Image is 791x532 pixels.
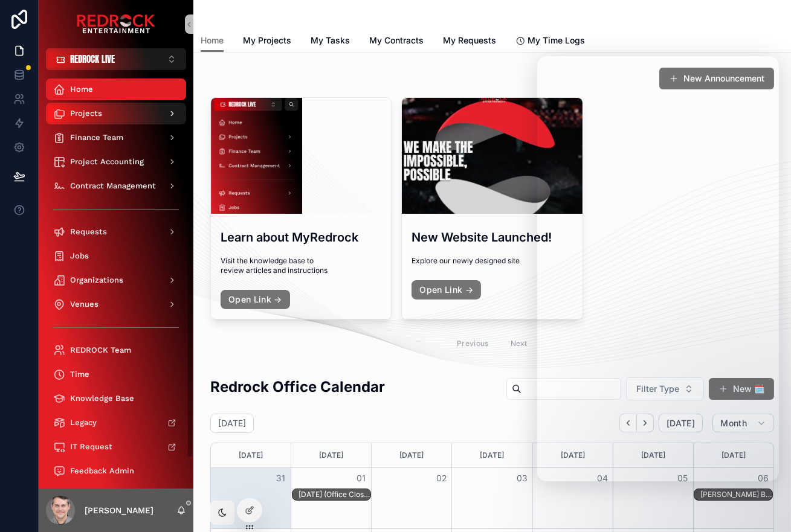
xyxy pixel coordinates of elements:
div: [DATE] [535,443,611,467]
h2: Redrock Office Calendar [210,377,385,397]
a: Home [46,79,186,100]
span: My Requests [443,34,496,46]
a: Open Link → [221,290,290,309]
h3: New Website Launched! [412,228,572,246]
span: Home [201,34,224,46]
span: Time [70,370,89,379]
div: ED KAUFFMAN BIRTHDAY [700,489,772,500]
a: My Tasks [311,30,350,54]
a: REDROCK Team [46,339,186,361]
span: Jobs [70,251,89,261]
a: Project Accounting [46,151,186,173]
a: Finance Team [46,127,186,149]
a: Home [201,30,224,53]
div: scrollable content [39,70,193,489]
a: My Time Logs [515,30,585,54]
span: Feedback Admin [70,466,134,476]
button: Select Button [46,48,186,70]
a: Venues [46,293,186,315]
span: Legacy [70,418,97,428]
a: My Contracts [369,30,424,54]
p: [PERSON_NAME] [85,504,153,516]
a: Jobs [46,245,186,267]
span: My Projects [243,34,291,46]
span: Contract Management [70,181,156,191]
a: Contract Management [46,175,186,197]
a: Projects [46,103,186,124]
img: App logo [77,14,155,34]
iframe: Intercom live chat [537,56,779,481]
h2: [DATE] [218,417,246,429]
button: 02 [434,471,449,486]
button: 31 [274,471,288,486]
div: [DATE] (Office Closed) [299,490,370,499]
a: Time [46,364,186,385]
a: Organizations [46,269,186,291]
span: Explore our newly designed site [412,256,572,266]
span: Visit the knowledge base to review articles and instructions [221,256,381,275]
a: Legacy [46,412,186,434]
span: Finance Team [70,133,123,143]
div: [PERSON_NAME] BIRTHDAY [700,490,772,499]
div: [DATE] [213,443,289,467]
button: 03 [515,471,529,486]
span: Home [70,85,93,94]
div: Labor Day (Office Closed) [299,489,370,500]
a: My Requests [443,30,496,54]
a: New Website Launched!Explore our newly designed siteOpen Link → [401,97,583,319]
div: [DATE] [454,443,530,467]
button: 01 [354,471,369,486]
span: Projects [70,109,102,118]
span: REDROCK Team [70,345,131,355]
a: My Projects [243,30,291,54]
span: Knowledge Base [70,394,134,403]
h3: Learn about MyRedrock [221,228,381,246]
iframe: Intercom live chat [750,491,779,520]
a: Knowledge Base [46,388,186,409]
a: Feedback Admin [46,460,186,482]
div: Screenshot-2025-08-19-at-10.28.09-AM.png [402,98,582,214]
span: Organizations [70,275,123,285]
span: Venues [70,300,98,309]
span: IT Request [70,442,112,452]
span: My Tasks [311,34,350,46]
span: REDROCK LIVE [70,53,115,65]
a: Requests [46,221,186,243]
div: [DATE] [373,443,450,467]
a: Learn about MyRedrockVisit the knowledge base to review articles and instructionsOpen Link → [210,97,392,319]
div: Screenshot-2025-08-19-at-2.09.49-PM.png [211,98,391,214]
span: Requests [70,227,107,237]
span: My Contracts [369,34,424,46]
a: Open Link → [412,280,481,300]
a: IT Request [46,436,186,458]
span: My Time Logs [528,34,585,46]
span: Project Accounting [70,157,144,167]
div: [DATE] [293,443,369,467]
